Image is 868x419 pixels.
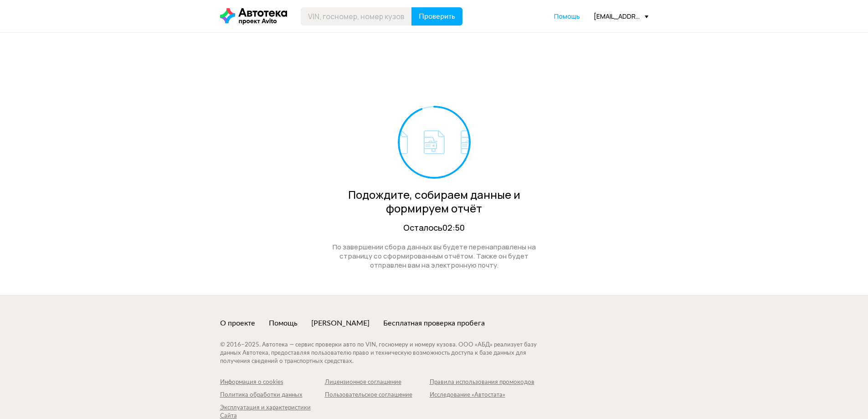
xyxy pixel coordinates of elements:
span: Помощь [554,12,580,21]
div: Осталось 02:50 [323,222,546,233]
a: Помощь [554,12,580,21]
a: Лицензионное соглашение [325,378,430,387]
a: Исследование «Автостата» [430,391,534,399]
a: Помощь [269,318,298,328]
div: © 2016– 2025 . Автотека — сервис проверки авто по VIN, госномеру и номеру кузова. ООО «АБД» реали... [220,341,555,366]
a: Политика обработки данных [220,391,325,399]
a: Информация о cookies [220,378,325,387]
div: [EMAIL_ADDRESS][DOMAIN_NAME] [594,12,648,21]
input: VIN, госномер, номер кузова [301,7,412,26]
button: Проверить [411,7,462,26]
a: Бесплатная проверка пробега [383,318,485,328]
a: О проекте [220,318,255,328]
div: По завершении сбора данных вы будете перенаправлены на страницу со сформированным отчётом. Также ... [323,243,546,270]
div: Подождите, собираем данные и формируем отчёт [323,188,546,215]
span: Проверить [419,13,455,20]
a: Правила использования промокодов [430,378,534,387]
a: Пользовательское соглашение [325,391,430,399]
a: [PERSON_NAME] [311,318,370,328]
